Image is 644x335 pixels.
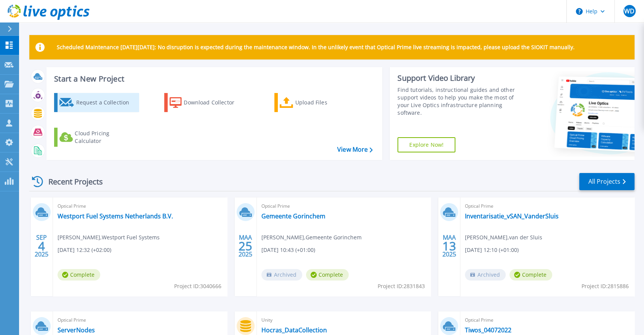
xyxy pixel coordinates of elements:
a: Inventarisatie_vSAN_VanderSluis [465,212,559,220]
a: Download Collector [164,93,249,112]
a: Request a Collection [54,93,139,112]
span: 4 [38,243,45,249]
div: Upload Files [295,95,356,110]
a: View More [337,146,373,153]
div: Recent Projects [29,172,113,191]
span: [PERSON_NAME] , Westport Fuel Systems [58,233,160,242]
div: MAA 2025 [442,232,457,260]
div: Request a Collection [76,95,137,110]
span: Unity [261,316,426,324]
div: MAA 2025 [238,232,253,260]
span: Optical Prime [58,316,223,324]
div: Support Video Library [397,73,521,83]
span: [PERSON_NAME] , Gemeente Gorinchem [261,233,362,242]
div: Find tutorials, instructional guides and other support videos to help you make the most of your L... [397,86,521,117]
a: Westport Fuel Systems Netherlands B.V. [58,212,173,220]
div: SEP 2025 [34,232,49,260]
span: Complete [58,269,100,281]
span: [DATE] 12:10 (+01:00) [465,246,519,254]
span: Optical Prime [58,202,223,210]
a: Gemeente Gorinchem [261,212,325,220]
a: All Projects [579,173,634,190]
h3: Start a New Project [54,75,372,83]
a: Cloud Pricing Calculator [54,128,139,147]
span: Project ID: 2831843 [378,282,425,290]
span: [PERSON_NAME] , van der Sluis [465,233,542,242]
span: Optical Prime [261,202,426,210]
span: Project ID: 3040666 [174,282,221,290]
span: Archived [465,269,506,281]
span: 13 [442,243,456,249]
div: Cloud Pricing Calculator [75,130,136,145]
a: ServerNodes [58,326,95,334]
span: Archived [261,269,302,281]
span: Optical Prime [465,316,630,324]
span: Complete [509,269,552,281]
div: Download Collector [184,95,245,110]
a: Upload Files [274,93,359,112]
p: Scheduled Maintenance [DATE][DATE]: No disruption is expected during the maintenance window. In t... [57,44,575,50]
span: [DATE] 10:43 (+01:00) [261,246,315,254]
span: Complete [306,269,349,281]
a: Explore Now! [397,137,455,152]
a: Tiwos_04072022 [465,326,511,334]
span: WD [624,8,634,14]
span: 25 [239,243,252,249]
span: [DATE] 12:32 (+02:00) [58,246,111,254]
span: Project ID: 2815886 [582,282,629,290]
a: Hocras_DataCollection [261,326,327,334]
span: Optical Prime [465,202,630,210]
